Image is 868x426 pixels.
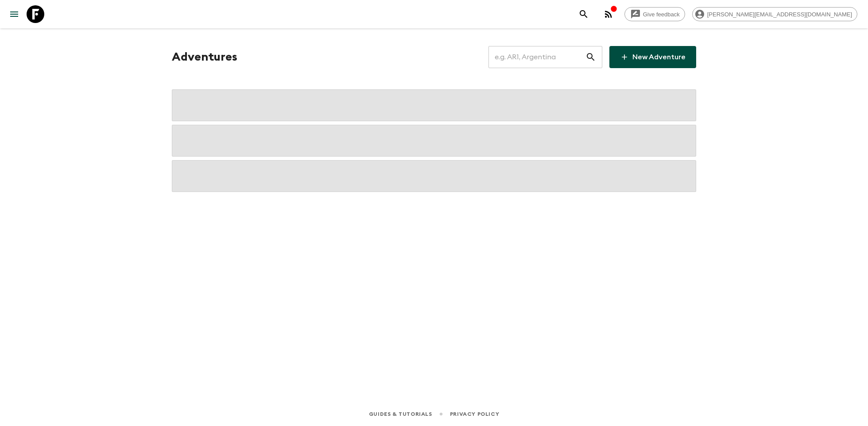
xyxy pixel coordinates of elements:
a: Give feedback [624,7,685,21]
button: search adventures [575,5,593,23]
a: New Adventure [609,46,696,68]
span: [PERSON_NAME][EMAIL_ADDRESS][DOMAIN_NAME] [702,11,857,18]
button: menu [5,5,23,23]
span: Give feedback [638,11,685,18]
div: [PERSON_NAME][EMAIL_ADDRESS][DOMAIN_NAME] [692,7,857,21]
a: Privacy Policy [450,409,499,419]
h1: Adventures [172,48,237,66]
a: Guides & Tutorials [369,409,432,419]
input: e.g. AR1, Argentina [488,45,585,69]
